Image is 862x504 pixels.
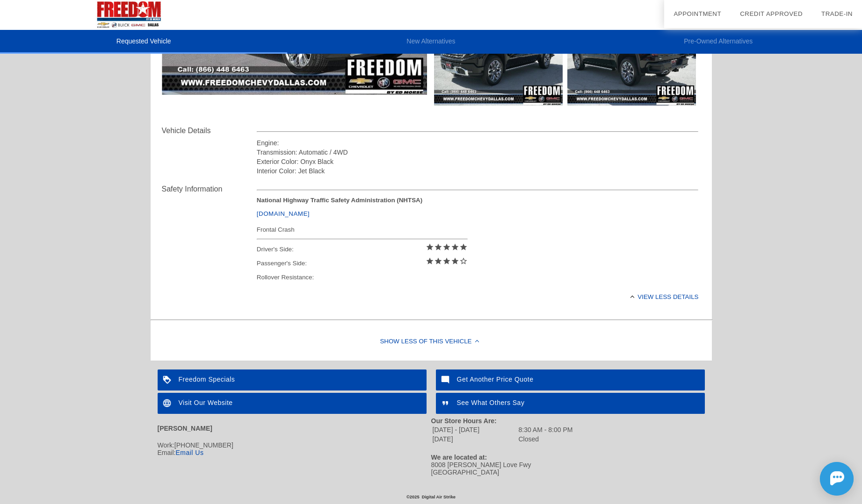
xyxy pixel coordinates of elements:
i: star [459,243,468,251]
div: Engine: [257,138,699,148]
i: star [442,243,451,251]
a: Email Us [175,449,203,456]
strong: [PERSON_NAME] [158,425,212,432]
a: Visit Our Website [158,393,427,414]
a: Get Another Price Quote [436,369,705,390]
div: Transmission: Automatic / 4WD [257,148,699,157]
li: Pre-Owned Alternatives [575,30,862,54]
i: star_border [459,257,468,265]
div: Rollover Resistance: [257,270,468,284]
div: Safety Information [162,184,257,195]
td: Closed [518,435,573,443]
i: star [426,243,434,251]
div: Exterior Color: Onyx Black [257,157,699,166]
img: ic_language_white_24dp_2x.png [158,393,179,414]
i: star [451,257,459,265]
strong: National Highway Traffic Safety Administration (NHTSA) [257,197,422,204]
div: Show Less of this Vehicle [151,323,712,361]
div: Vehicle Details [162,125,257,136]
div: Work: [158,441,431,449]
a: [DOMAIN_NAME] [257,210,310,217]
a: Freedom Specials [158,369,427,390]
div: 8008 [PERSON_NAME] Love Fwy [GEOGRAPHIC_DATA] [431,461,705,476]
div: Frontal Crash [257,224,468,235]
div: Driver's Side: [257,242,468,256]
td: [DATE] - [DATE] [432,426,517,434]
strong: Our Store Hours Are: [431,417,497,425]
div: Interior Color: Jet Black [257,166,699,176]
i: star [434,257,442,265]
iframe: Chat Assistance [778,454,862,504]
img: ic_format_quote_white_24dp_2x.png [436,393,457,414]
li: New Alternatives [287,30,574,54]
i: star [442,257,451,265]
img: ic_mode_comment_white_24dp_2x.png [436,369,457,390]
i: star [426,257,434,265]
strong: We are located at: [431,454,487,461]
span: [PHONE_NUMBER] [174,441,233,449]
div: Email: [158,449,431,456]
a: Trade-In [821,10,853,17]
div: View less details [257,285,699,308]
a: Credit Approved [740,10,803,17]
td: 8:30 AM - 8:00 PM [518,426,573,434]
i: star [451,243,459,251]
a: See What Others Say [436,393,705,414]
td: [DATE] [432,435,517,443]
a: Appointment [674,10,721,17]
img: ic_loyalty_white_24dp_2x.png [158,369,179,390]
i: star [434,243,442,251]
div: Passenger's Side: [257,256,468,270]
